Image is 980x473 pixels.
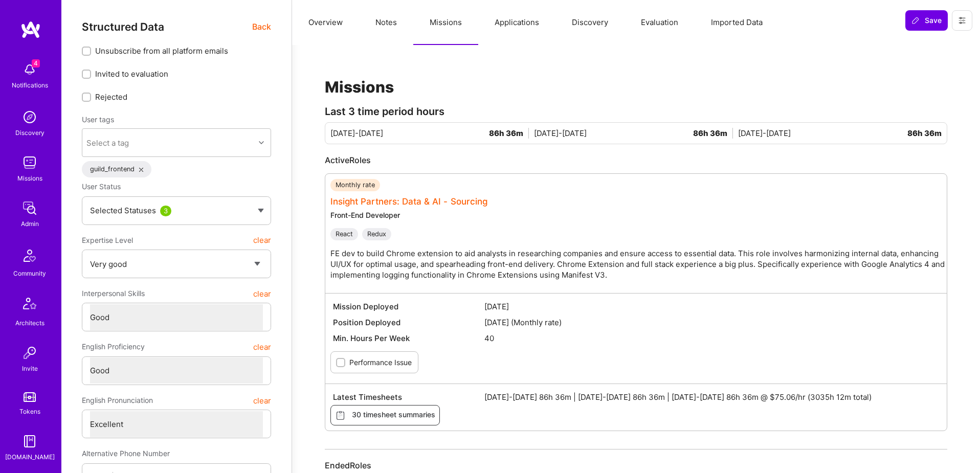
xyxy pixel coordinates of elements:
div: [DATE]-[DATE] [738,128,942,139]
div: Last 3 time period hours [325,106,947,117]
img: discovery [19,107,40,127]
div: Select a tag [86,138,129,148]
span: Structured Data [82,20,164,33]
span: 4 [32,59,40,67]
span: Selected Statuses [90,206,156,215]
span: 40 [484,333,939,344]
span: Mission Deployed [333,301,484,312]
span: Unsubscribe from all platform emails [95,46,228,56]
button: clear [253,284,271,303]
span: Interpersonal Skills [82,284,145,303]
span: [DATE] [484,301,939,312]
div: Missions [17,173,42,184]
img: bell [19,59,40,80]
div: Monthly rate [330,179,380,191]
div: Notifications [12,80,48,91]
span: English Proficiency [82,337,145,356]
p: FE dev to build Chrome extension to aid analysts in researching companies and ensure access to es... [330,248,952,280]
span: Save [911,15,942,26]
span: 86h 36m [693,128,733,139]
div: Active Roles [325,154,947,166]
span: Alternative Phone Number [82,449,170,458]
button: 30 timesheet summaries [330,405,440,425]
button: clear [253,337,271,356]
div: Community [13,268,46,279]
div: Discovery [15,127,44,138]
i: icon Close [139,168,143,172]
span: Invited to evaluation [95,69,168,79]
span: User Status [82,182,121,191]
label: User tags [82,115,114,124]
div: [DATE]-[DATE] [330,128,534,139]
i: icon Timesheets [335,410,346,421]
div: Admin [21,218,39,229]
i: icon Chevron [259,140,264,145]
img: teamwork [19,152,40,173]
img: logo [20,20,41,39]
label: Performance Issue [349,357,412,368]
span: Position Deployed [333,317,484,328]
div: Ended Roles [325,460,947,471]
div: [DOMAIN_NAME] [5,452,55,462]
img: caret [258,209,264,213]
span: Latest Timesheets [333,392,484,402]
span: English Pronunciation [82,391,153,410]
img: tokens [24,392,36,402]
a: Insight Partners: Data & AI - Sourcing [330,196,487,207]
img: Community [17,243,42,268]
div: Front-End Developer [330,210,952,220]
div: React [330,228,358,240]
span: [DATE] (Monthly rate) [484,317,939,328]
button: Save [905,10,948,31]
span: 86h 36m [907,128,942,139]
img: Invite [19,343,40,363]
div: 3 [160,206,171,216]
div: Tokens [19,406,40,417]
span: Min. Hours Per Week [333,333,484,344]
img: Architects [17,293,42,318]
span: 30 timesheet summaries [335,410,435,421]
img: guide book [19,431,40,452]
span: [DATE]-[DATE] 86h 36m | [DATE]-[DATE] 86h 36m | [DATE]-[DATE] 86h 36m @ $75.06/hr (3035h 12m total) [484,392,939,402]
button: clear [253,231,271,250]
button: clear [253,391,271,410]
h1: Missions [325,78,947,96]
img: admin teamwork [19,198,40,218]
span: Back [252,20,271,33]
div: [DATE]-[DATE] [534,128,738,139]
div: Redux [362,228,391,240]
div: Architects [15,318,44,328]
span: Rejected [95,92,127,102]
span: Expertise Level [82,231,133,250]
span: 86h 36m [489,128,529,139]
div: guild_frontend [82,161,151,177]
div: Invite [22,363,38,374]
